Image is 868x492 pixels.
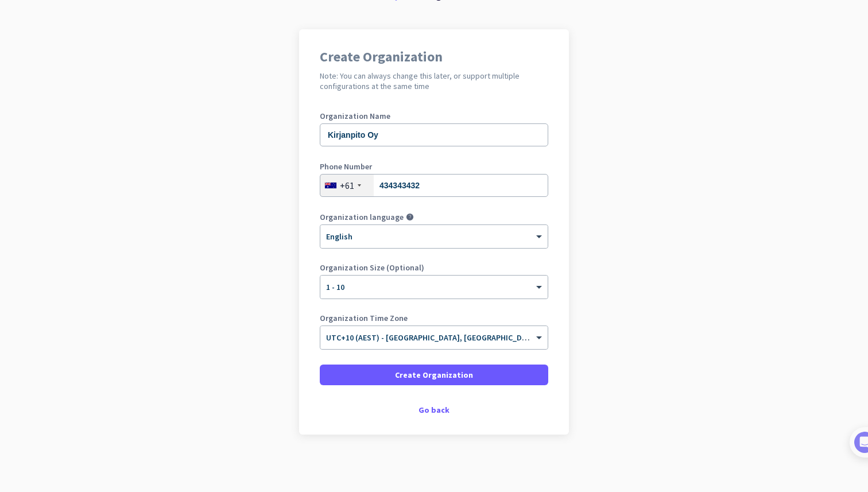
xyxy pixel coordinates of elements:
[320,112,548,120] label: Organization Name
[320,365,548,385] button: Create Organization
[320,174,548,197] input: 2 1234 5678
[320,314,548,322] label: Organization Time Zone
[320,71,548,91] h2: Note: You can always change this later, or support multiple configurations at the same time
[320,162,548,171] label: Phone Number
[340,180,354,191] div: +61
[320,406,548,414] div: Go back
[395,369,473,381] span: Create Organization
[406,213,414,221] i: help
[320,213,404,221] label: Organization language
[320,264,548,272] label: Organization Size (Optional)
[320,50,548,64] h1: Create Organization
[320,123,548,146] input: What is the name of your organization?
